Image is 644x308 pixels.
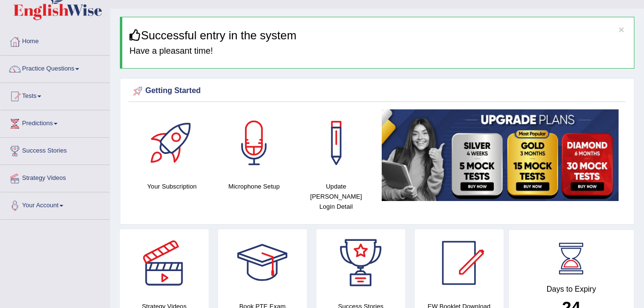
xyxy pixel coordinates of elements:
[0,138,110,162] a: Success Stories
[0,56,110,80] a: Practice Questions
[619,24,624,35] button: ×
[0,110,110,134] a: Predictions
[300,181,372,212] h4: Update [PERSON_NAME] Login Detail
[129,29,627,42] h3: Successful entry in the system
[0,192,110,216] a: Your Account
[382,109,619,201] img: small5.jpg
[136,181,208,191] h4: Your Subscription
[131,84,623,98] div: Getting Started
[129,47,627,56] h4: Have a pleasant time!
[0,28,110,52] a: Home
[218,181,290,191] h4: Microphone Setup
[0,83,110,107] a: Tests
[0,165,110,189] a: Strategy Videos
[519,285,623,294] h4: Days to Expiry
